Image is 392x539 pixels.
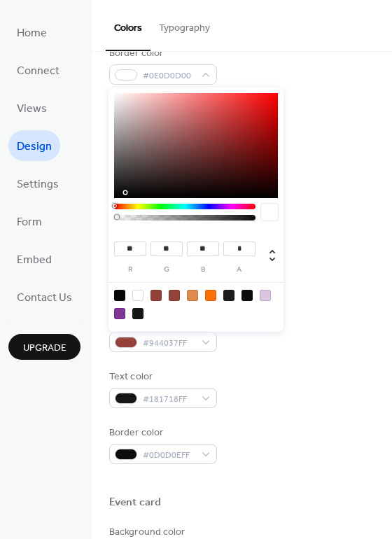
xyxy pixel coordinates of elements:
[143,448,195,463] span: #0D0D0EFF
[114,290,125,301] div: rgb(8, 8, 8)
[8,334,80,360] button: Upgrade
[109,496,161,510] div: Event card
[8,130,60,161] a: Design
[150,290,162,301] div: rgb(148, 64, 55)
[8,55,68,85] a: Connect
[17,22,47,45] span: Home
[114,308,125,319] div: rgb(126, 55, 148)
[260,290,271,301] div: rgb(218, 198, 225)
[8,244,60,274] a: Embed
[17,174,59,196] span: Settings
[17,249,52,272] span: Embed
[109,370,214,384] div: Text color
[17,60,59,83] span: Connect
[114,266,146,274] label: r
[8,281,80,312] a: Contact Us
[143,392,195,407] span: #181718FF
[132,290,143,301] div: rgba(14, 13, 13, 0)
[187,266,219,274] label: b
[223,266,255,274] label: a
[241,290,253,301] div: rgb(13, 13, 14)
[8,206,50,237] a: Form
[23,341,66,356] span: Upgrade
[143,336,195,351] span: #944037FF
[17,136,52,158] span: Design
[143,69,195,83] span: #0E0D0D00
[187,290,198,301] div: rgb(223, 139, 77)
[17,287,72,309] span: Contact Us
[109,426,214,440] div: Border color
[132,308,143,319] div: rgb(24, 23, 24)
[8,92,55,123] a: Views
[8,168,67,199] a: Settings
[17,211,42,234] span: Form
[223,290,234,301] div: rgb(29, 29, 27)
[169,290,180,301] div: rgb(148, 67, 55)
[109,46,214,61] div: Border color
[205,290,216,301] div: rgb(253, 112, 7)
[17,98,47,120] span: Views
[150,266,183,274] label: g
[8,17,55,48] a: Home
